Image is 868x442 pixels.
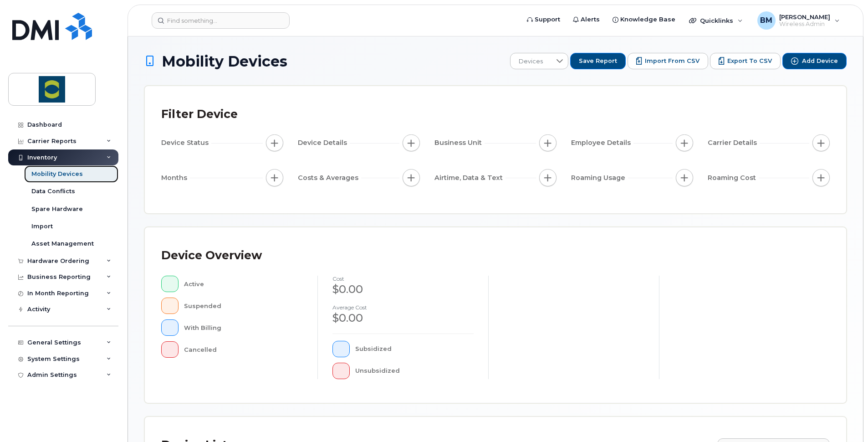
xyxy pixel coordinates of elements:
div: Active [184,276,303,292]
span: Airtime, Data & Text [434,173,505,183]
h4: Average cost [332,304,474,310]
span: Device Status [161,138,211,148]
button: Export to CSV [710,53,781,69]
span: Carrier Details [708,138,760,148]
button: Import from CSV [628,53,708,69]
div: Cancelled [184,341,303,358]
span: Business Unit [434,138,485,148]
div: Subsidized [355,341,474,357]
span: Add Device [802,57,838,65]
span: Export to CSV [727,57,772,65]
span: Employee Details [571,138,633,148]
h4: cost [332,276,474,282]
span: Months [161,173,190,183]
div: Unsubsidized [355,363,474,379]
span: Costs & Averages [298,173,361,183]
div: Filter Device [161,103,238,126]
div: Suspended [184,298,303,314]
span: Mobility Devices [162,53,287,69]
button: Add Device [782,53,847,69]
span: Import from CSV [645,57,700,65]
span: Roaming Cost [708,173,759,183]
div: $0.00 [332,282,474,297]
span: Save Report [579,57,617,65]
span: Devices [511,53,551,70]
div: With Billing [184,319,303,336]
span: Device Details [298,138,350,148]
span: Roaming Usage [571,173,628,183]
div: Device Overview [161,244,262,267]
div: $0.00 [332,310,474,326]
button: Save Report [570,53,626,69]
